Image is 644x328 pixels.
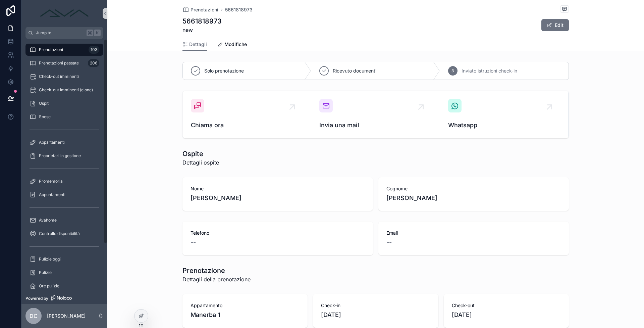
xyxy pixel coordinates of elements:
span: Prenotazioni [39,47,63,52]
span: Check-out imminenti (clone) [39,87,93,93]
span: Jump to... [36,30,84,36]
span: Inviato istruzioni check-in [462,67,517,74]
span: 3 [451,68,454,74]
span: [DATE] [321,310,430,320]
a: Prenotazioni103 [25,44,103,56]
span: Email [386,230,561,236]
span: Cognome [386,185,561,192]
div: 206 [88,59,99,67]
span: Check-out [452,302,561,309]
span: Ore pulizie [39,283,59,289]
span: Ricevuto documenti [333,67,376,74]
a: Powered by [21,293,107,304]
span: Avahome [39,218,57,223]
p: [PERSON_NAME] [47,313,86,319]
span: Telefono [191,230,365,236]
a: Spese [25,111,103,123]
span: new [182,26,222,34]
span: Nome [191,185,365,192]
a: 5661818973 [225,6,253,13]
a: Prenotazioni passate206 [25,57,103,69]
a: Check-out imminenti (clone) [25,84,103,96]
span: -- [191,238,196,247]
img: App logo [38,8,91,19]
span: Pulizie oggi [39,256,61,262]
span: Proprietari in gestione [39,153,81,158]
span: Whatsapp [448,121,560,130]
span: Solo prenotazione [204,67,244,74]
a: Ospiti [25,97,103,109]
a: Modifiche [218,38,247,52]
span: Ospiti [39,101,50,106]
button: Edit [541,19,569,31]
span: Prenotazioni [191,6,218,13]
span: Manerba 1 [191,310,300,320]
span: [PERSON_NAME] [386,193,561,203]
span: Controllo disponibilità [39,231,80,236]
a: Controllo disponibilità [25,228,103,240]
span: Appartamenti [39,140,65,145]
a: Promemoria [25,175,103,187]
span: Invia una mail [319,121,431,130]
a: Whatsapp [440,91,569,138]
a: Dettagli [182,38,207,51]
h1: Prenotazione [182,266,251,275]
a: Pulizie oggi [25,253,103,265]
a: Chiama ora [183,91,311,138]
a: Proprietari in gestione [25,150,103,162]
div: scrollable content [21,39,107,293]
span: Appartamento [191,302,300,309]
a: Prenotazioni [182,6,218,13]
a: Pulizie [25,267,103,279]
h1: Ospite [182,149,219,158]
a: Appartamenti [25,136,103,148]
a: Appuntamenti [25,189,103,201]
span: Chiama ora [191,121,303,130]
h1: 5661818973 [182,16,222,26]
span: Pulizie [39,270,52,275]
div: 103 [89,46,99,54]
span: Dettagli [189,41,207,48]
span: Promemoria [39,179,63,184]
span: [DATE] [452,310,561,320]
span: Appuntamenti [39,192,65,197]
span: Modifiche [224,41,247,48]
button: Jump to...K [25,27,103,39]
span: Powered by [25,296,48,301]
a: Ore pulizie [25,280,103,292]
span: Dettagli della prenotazione [182,275,251,283]
span: Check-out imminenti [39,74,79,79]
a: Invia una mail [311,91,440,138]
span: Spese [39,114,51,120]
a: Check-out imminenti [25,71,103,83]
span: Prenotazioni passate [39,60,79,66]
span: Dettagli ospite [182,158,219,167]
span: DC [30,312,38,320]
span: Check-in [321,302,430,309]
span: [PERSON_NAME] [191,193,365,203]
a: Avahome [25,214,103,226]
span: -- [386,238,392,247]
span: K [95,30,100,36]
